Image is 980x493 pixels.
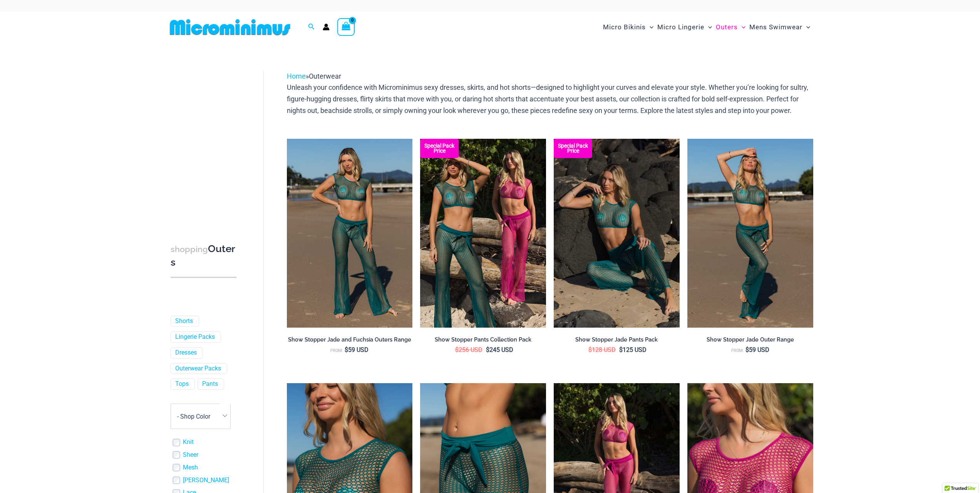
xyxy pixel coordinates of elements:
[486,346,489,353] span: $
[554,139,680,328] a: Show Stopper Jade 366 Top 5007 pants 08 Show Stopper Jade 366 Top 5007 pants 05Show Stopper Jade ...
[323,24,330,30] a: Account icon link
[646,17,653,37] span: Menu Toggle
[167,19,293,36] img: MM SHOP LOGO FLAT
[287,72,341,80] span: »
[655,15,714,39] a: Micro LingerieMenu ToggleMenu Toggle
[183,476,229,484] a: [PERSON_NAME]
[420,336,546,343] h2: Show Stopper Pants Collection Pack
[287,336,413,343] h2: Show Stopper Jade and Fuchsia Outers Range
[420,139,546,328] img: Collection Pack (6)
[287,82,813,116] p: Unleash your confidence with Microminimus sexy dresses, skirts, and hot shorts—designed to highli...
[171,404,231,429] span: - Shop Color
[183,451,198,459] a: Sheer
[554,336,680,343] h2: Show Stopper Jade Pants Pack
[175,380,189,388] a: Tops
[554,336,680,346] a: Show Stopper Jade Pants Pack
[345,346,369,353] bdi: 59 USD
[309,72,341,80] span: Outerwear
[175,317,193,325] a: Shorts
[287,139,413,328] a: Show Stopper Jade 366 Top 5007 pants 03Show Stopper Fuchsia 366 Top 5007 pants 03Show Stopper Fuc...
[745,346,749,353] span: $
[486,346,513,353] bdi: 245 USD
[687,336,813,346] a: Show Stopper Jade Outer Range
[704,17,712,37] span: Menu Toggle
[171,404,230,429] span: - Shop Color
[687,336,813,343] h2: Show Stopper Jade Outer Range
[619,346,623,353] span: $
[603,17,646,37] span: Micro Bikinis
[714,15,747,39] a: OutersMenu ToggleMenu Toggle
[588,346,616,353] bdi: 128 USD
[287,139,413,328] img: Show Stopper Jade 366 Top 5007 pants 03
[287,72,306,80] a: Home
[619,346,647,353] bdi: 125 USD
[745,346,769,353] bdi: 59 USD
[455,346,482,353] bdi: 256 USD
[175,348,197,357] a: Dresses
[687,139,813,328] a: Show Stopper Jade 366 Top 5007 pants 01Show Stopper Jade 366 Top 5007 pants 05Show Stopper Jade 3...
[175,364,221,372] a: Outerwear Packs
[747,15,812,39] a: Mens SwimwearMenu ToggleMenu Toggle
[308,22,315,32] a: Search icon link
[687,139,813,328] img: Show Stopper Jade 366 Top 5007 pants 01
[420,143,459,153] b: Special Pack Price
[183,463,198,471] a: Mesh
[731,348,744,353] span: From:
[601,15,655,39] a: Micro BikinisMenu ToggleMenu Toggle
[337,18,355,36] a: View Shopping Cart, empty
[455,346,459,353] span: $
[738,17,745,37] span: Menu Toggle
[171,242,236,269] h3: Outers
[171,64,240,219] iframe: TrustedSite Certified
[588,346,592,353] span: $
[171,244,208,254] span: shopping
[202,380,218,388] a: Pants
[716,17,738,37] span: Outers
[345,346,348,353] span: $
[554,139,680,328] img: Show Stopper Jade 366 Top 5007 pants 08
[177,412,210,420] span: - Shop Color
[657,17,704,37] span: Micro Lingerie
[554,143,592,153] b: Special Pack Price
[420,139,546,328] a: Collection Pack (6) Collection Pack BCollection Pack B
[420,336,546,346] a: Show Stopper Pants Collection Pack
[330,348,343,353] span: From:
[183,438,194,446] a: Knit
[175,333,215,341] a: Lingerie Packs
[802,17,810,37] span: Menu Toggle
[287,336,413,346] a: Show Stopper Jade and Fuchsia Outers Range
[600,14,814,40] nav: Site Navigation
[749,17,802,37] span: Mens Swimwear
